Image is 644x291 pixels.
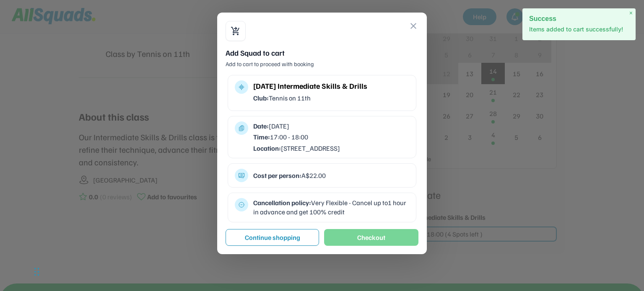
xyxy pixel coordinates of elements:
button: multitrack_audio [238,84,245,90]
div: A$22.00 [253,171,409,180]
div: [STREET_ADDRESS] [253,144,409,153]
h2: Success [529,15,629,22]
strong: Location: [253,144,281,152]
p: Items added to cart successfully! [529,25,629,33]
div: Add to cart to proceed with booking [226,60,418,68]
strong: Cost per person: [253,171,301,180]
button: Checkout [324,229,418,246]
strong: Date: [253,122,269,130]
strong: Time: [253,133,270,141]
button: close [408,21,418,31]
div: Tennis on 11th [253,93,409,103]
div: Add Squad to cart [226,48,418,58]
button: shopping_cart_checkout [231,26,241,36]
div: [DATE] Intermediate Skills & Drills [253,80,409,92]
button: Continue shopping [226,229,319,246]
div: 17:00 - 18:00 [253,132,409,142]
strong: Club: [253,94,269,102]
strong: Cancellation policy: [253,198,311,207]
div: Very Flexible - Cancel up to1 hour in advance and get 100% credit [253,198,409,217]
span: × [629,10,633,17]
div: [DATE] [253,121,409,131]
